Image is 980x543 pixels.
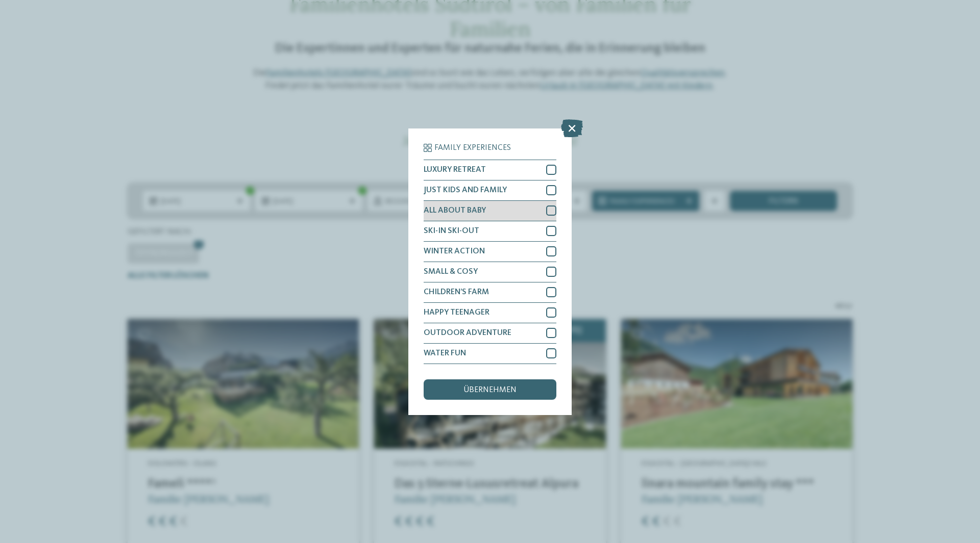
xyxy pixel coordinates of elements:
span: SKI-IN SKI-OUT [424,227,479,235]
span: HAPPY TEENAGER [424,308,489,317]
span: WINTER ACTION [424,247,485,255]
span: OUTDOOR ADVENTURE [424,329,511,337]
span: SMALL & COSY [424,268,478,276]
span: übernehmen [463,386,517,394]
span: CHILDREN’S FARM [424,288,489,296]
span: JUST KIDS AND FAMILY [424,186,507,194]
span: LUXURY RETREAT [424,166,486,174]
span: Family Experiences [434,144,511,152]
span: WATER FUN [424,349,466,357]
span: ALL ABOUT BABY [424,206,486,215]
